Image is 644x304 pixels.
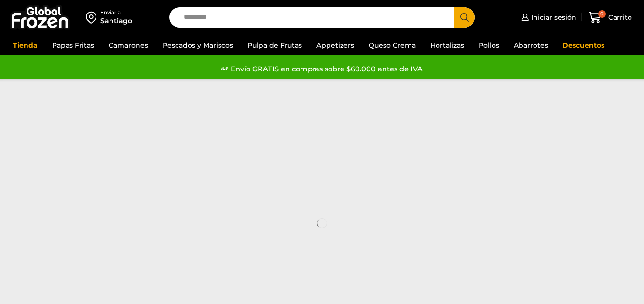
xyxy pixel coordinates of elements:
[454,7,475,28] button: Search button
[558,36,609,55] a: Descuentos
[364,36,421,55] a: Queso Crema
[86,9,100,26] img: address-field-icon.svg
[312,36,359,55] a: Appetizers
[243,36,307,55] a: Pulpa de Frutas
[100,16,132,26] div: Santiago
[586,6,634,29] a: 0 Carrito
[606,13,632,22] span: Carrito
[474,36,504,55] a: Pollos
[100,9,132,16] div: Enviar a
[519,8,576,27] a: Iniciar sesión
[509,36,553,55] a: Abarrotes
[158,36,238,55] a: Pescados y Mariscos
[47,36,99,55] a: Papas Fritas
[425,36,469,55] a: Hortalizas
[8,36,42,55] a: Tienda
[529,13,576,22] span: Iniciar sesión
[104,36,153,55] a: Camarones
[598,10,606,18] span: 0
